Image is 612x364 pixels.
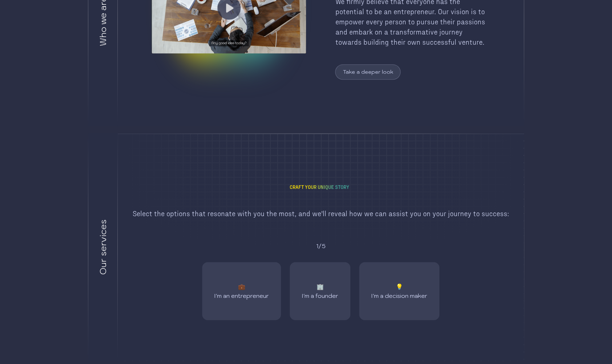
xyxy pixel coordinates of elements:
[317,282,324,291] div: 🏢
[238,282,245,291] div: 💼
[371,291,427,300] div: I'm a decision maker
[118,208,524,218] div: Select the options that resonate with you the most, and we'll reveal how we can assist you on you...
[214,291,269,300] div: I'm an entrepreneur
[97,219,109,275] div: Our services
[396,282,403,291] div: 💡
[302,291,338,300] div: I'm a founder
[290,183,352,191] h1: Craft Your Unique Story
[316,242,326,250] div: 1 /5
[335,64,400,80] button: Take a deeper look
